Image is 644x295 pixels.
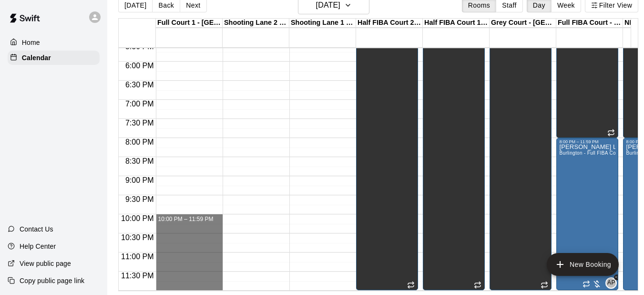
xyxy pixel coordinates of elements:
span: 8:30 PM [123,157,156,165]
div: 8:00 PM – 11:59 PM [559,139,601,144]
span: ACCTG PLAYGROUND & 1 other [609,277,617,289]
p: Home [22,38,40,47]
span: 10:00 PM – 11:59 PM [158,216,213,222]
p: Copy public page link [20,276,84,285]
div: 8:00 PM – 11:59 PM: Brodie League [556,138,618,290]
span: 11:30 PM [119,272,156,280]
div: Full FIBA Court - [GEOGRAPHIC_DATA] [556,19,623,28]
span: 7:00 PM [123,100,156,108]
span: 7:30 PM [123,119,156,127]
span: 8:00 PM [123,138,156,146]
p: View public page [20,259,71,268]
span: 10:30 PM [119,233,156,242]
div: ACCTG PLAYGROUND [605,277,617,289]
div: Half FIBA Court 2 - [GEOGRAPHIC_DATA] [356,19,423,28]
p: Contact Us [20,224,53,234]
a: Calendar [8,51,100,65]
span: 6:00 PM [123,62,156,70]
p: Help Center [20,242,56,251]
p: Calendar [22,53,51,63]
div: Shooting Lane 2 - [GEOGRAPHIC_DATA] [223,19,289,28]
span: Recurring event [474,281,481,289]
button: add [547,253,619,276]
span: AP [607,278,615,288]
span: Recurring event [407,281,415,289]
span: Recurring event [607,129,615,137]
span: 10:00 PM [119,214,156,222]
span: Recurring event [541,281,548,289]
div: Half FIBA Court 1 - [GEOGRAPHIC_DATA] [423,19,490,28]
span: 9:30 PM [123,195,156,203]
div: Grey Court - [GEOGRAPHIC_DATA] [490,19,556,28]
div: Full Court 1 - [GEOGRAPHIC_DATA] [156,19,223,28]
span: +1 [614,274,620,280]
span: Burlington - Full FIBA Court [559,150,622,156]
span: 9:00 PM [123,176,156,184]
div: Shooting Lane 1 - [GEOGRAPHIC_DATA] [289,19,356,28]
span: 11:00 PM [119,253,156,261]
a: Home [8,35,100,50]
span: 6:30 PM [123,81,156,89]
span: Recurring event [583,280,590,288]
